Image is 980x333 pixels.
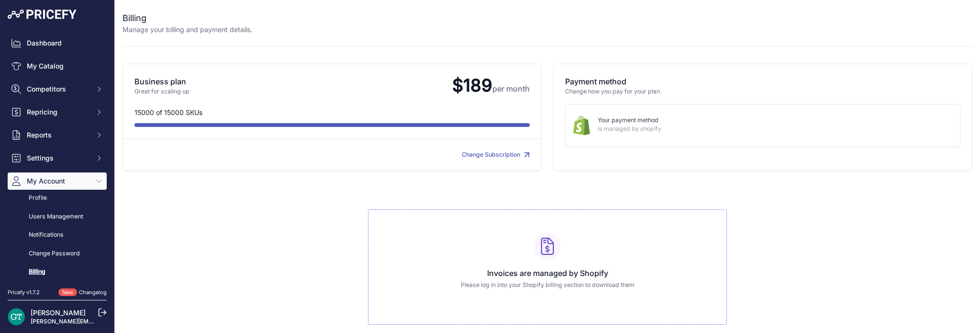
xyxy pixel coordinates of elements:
button: Repricing [8,103,107,121]
a: Dashboard [8,34,107,52]
a: [PERSON_NAME] [31,309,86,317]
a: Users Management [8,208,107,225]
span: Settings [27,153,89,163]
a: My Catalog [8,57,107,75]
a: Changelog [79,289,107,296]
p: Manage your billing and payment details. [122,25,252,34]
a: Change Password [8,245,107,262]
a: Change Subscription [462,151,530,158]
a: Profile [8,190,107,207]
a: [PERSON_NAME][EMAIL_ADDRESS][DOMAIN_NAME] [31,318,178,325]
span: per month [492,84,530,93]
span: $189 [445,75,530,96]
img: Pricefy Logo [8,10,77,19]
p: Business plan [134,76,445,87]
button: Reports [8,126,107,144]
span: My Account [27,176,89,186]
button: Competitors [8,80,107,98]
p: Payment method [565,76,960,87]
span: Reports [27,130,89,140]
p: 15000 of 15000 SKUs [134,108,530,117]
h2: Billing [122,11,252,25]
a: Notifications [8,227,107,243]
p: Your payment method [598,116,945,125]
div: Pricefy v1.7.2 [8,288,40,297]
a: Billing [8,264,107,280]
button: Settings [8,149,107,167]
p: Great for scaling up [134,87,445,96]
span: Repricing [27,107,89,117]
span: New [58,288,77,297]
p: is managed by shopify [598,125,945,134]
span: Competitors [27,84,89,94]
p: Change how you pay for your plan. [565,87,960,96]
p: Please log in into your Shopify billing section to download them [376,281,719,290]
h3: Invoices are managed by Shopify [376,267,719,279]
button: My Account [8,172,107,190]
